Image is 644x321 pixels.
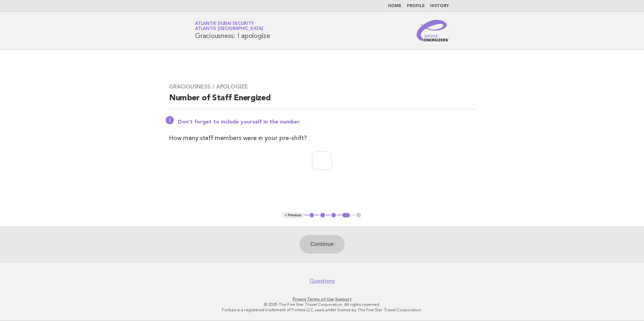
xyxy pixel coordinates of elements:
[195,22,263,31] a: Atlantis Dubai SecurityAtlantis [GEOGRAPHIC_DATA]
[178,119,475,126] p: Don't forget to include yourself in the number.
[417,20,449,41] img: Service Energizers
[341,212,351,219] button: 4
[195,27,263,31] span: Atlantis [GEOGRAPHIC_DATA]
[169,83,475,90] h3: Graciousness: I apologize
[195,22,270,39] h1: Graciousness: I apologize
[407,4,425,8] a: Profile
[116,302,528,307] p: © 2025 The Five Star Travel Corporation. All rights reserved.
[335,297,352,301] a: Support
[310,278,335,284] a: Questions
[282,212,304,219] button: < Previous
[388,4,401,8] a: Home
[116,307,528,313] p: Forbes is a registered trademark of Forbes LLC used under license by The Five Star Travel Corpora...
[169,93,475,109] h2: Number of Staff Energized
[293,297,306,301] a: Privacy
[330,212,337,219] button: 3
[307,297,334,301] a: Terms of Use
[169,134,475,143] p: How many staff members were in your pre-shift?
[319,212,326,219] button: 2
[309,212,315,219] button: 1
[430,4,449,8] a: History
[116,296,528,302] p: · ·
